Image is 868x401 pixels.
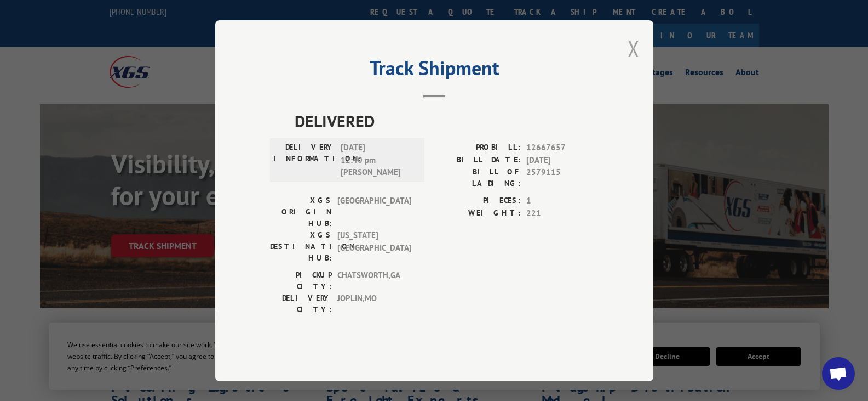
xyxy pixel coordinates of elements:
span: [GEOGRAPHIC_DATA] [337,195,411,229]
label: BILL DATE: [434,154,521,166]
label: BILL OF LADING: [434,166,521,189]
span: 221 [526,207,599,219]
span: CHATSWORTH , GA [337,269,411,292]
span: DELIVERED [295,109,599,133]
span: 2579115 [526,166,599,189]
h2: Track Shipment [270,60,599,81]
span: JOPLIN , MO [337,292,411,315]
span: 12667657 [526,142,599,154]
span: [DATE] 12:40 pm [PERSON_NAME] [341,142,415,179]
label: DELIVERY INFORMATION: [273,142,335,179]
label: XGS DESTINATION HUB: [270,229,332,264]
label: DELIVERY CITY: [270,292,332,315]
span: [US_STATE][GEOGRAPHIC_DATA] [337,229,411,264]
label: PROBILL: [434,142,521,154]
a: Open chat [822,357,855,390]
span: 1 [526,195,599,207]
label: PIECES: [434,195,521,207]
label: PICKUP CITY: [270,269,332,292]
span: [DATE] [526,154,599,166]
label: WEIGHT: [434,207,521,219]
label: XGS ORIGIN HUB: [270,195,332,229]
button: Close modal [628,34,640,63]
